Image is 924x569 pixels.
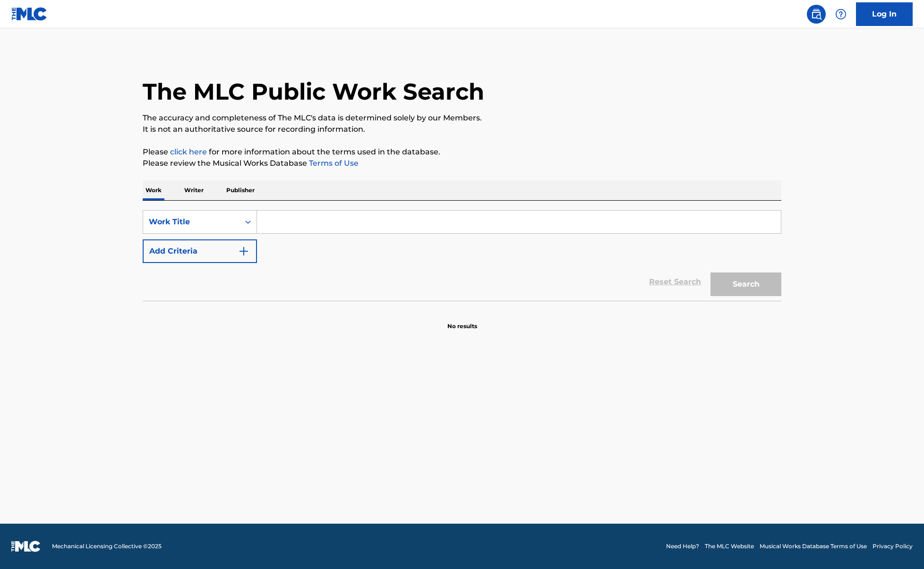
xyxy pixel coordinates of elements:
img: 9d2ae6d4665cec9f34b9.svg [238,246,249,257]
p: Work [143,180,164,200]
form: Search Form [143,210,781,301]
button: Add Criteria [143,239,257,263]
p: It is not an authoritative source for recording information. [143,124,781,135]
img: MLC Logo [11,7,48,21]
a: The MLC Website [705,542,754,551]
p: Please for more information about the terms used in the database. [143,146,781,158]
h1: The MLC Public Work Search [143,77,484,106]
a: Terms of Use [307,159,359,168]
a: Need Help? [666,542,699,551]
img: help [835,8,847,20]
p: The accuracy and completeness of The MLC's data is determined solely by our Members. [143,112,781,124]
div: Work Title [149,216,234,228]
div: Help [831,5,850,24]
img: search [811,8,822,20]
p: No results [447,311,477,331]
a: Log In [856,2,913,26]
a: click here [170,147,207,156]
a: Public Search [807,5,826,24]
p: Writer [181,180,206,200]
a: Musical Works Database Terms of Use [760,542,867,551]
a: Privacy Policy [873,542,913,551]
p: Publisher [223,180,257,200]
span: Mechanical Licensing Collective © 2025 [52,542,162,551]
p: Please review the Musical Works Database [143,158,781,169]
iframe: Chat Widget [877,524,924,569]
img: logo [11,541,41,552]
